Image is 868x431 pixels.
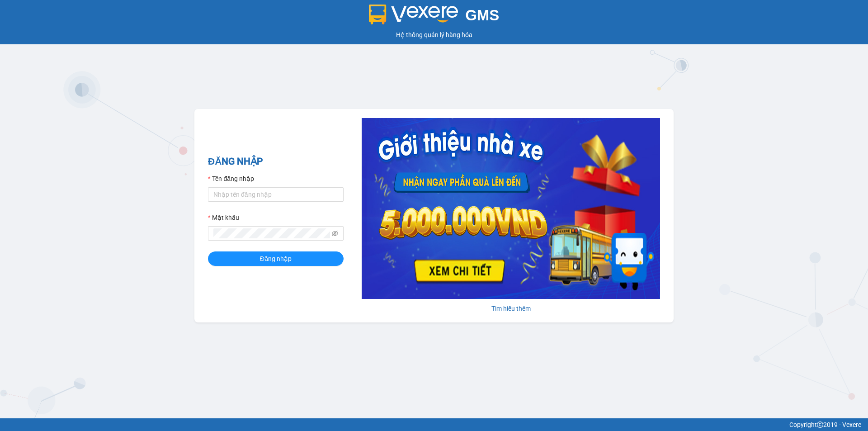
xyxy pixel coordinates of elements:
input: Mật khẩu [213,228,330,238]
span: Đăng nhập [260,254,292,264]
div: Tìm hiểu thêm [362,303,660,313]
img: logo 2 [369,5,458,24]
h2: ĐĂNG NHẬP [208,154,344,169]
div: Copyright 2019 - Vexere [7,420,861,430]
button: Đăng nhập [208,251,344,266]
label: Mật khẩu [208,213,239,223]
span: GMS [465,7,499,24]
input: Tên đăng nhập [208,187,344,202]
label: Tên đăng nhập [208,174,254,184]
span: eye-invisible [332,230,338,237]
span: copyright [817,422,823,428]
div: Hệ thống quản lý hàng hóa [2,30,866,40]
img: banner-0 [362,118,660,299]
a: GMS [369,14,500,21]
